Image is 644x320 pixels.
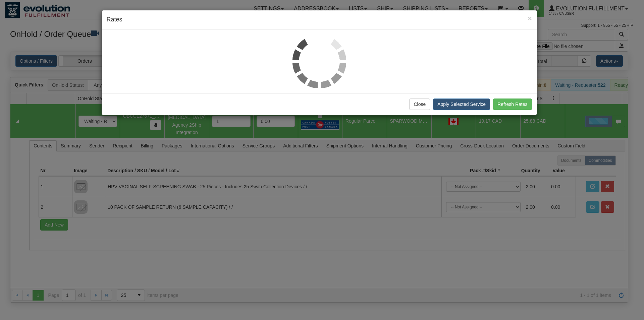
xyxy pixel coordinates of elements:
[433,99,490,110] button: Apply Selected Service
[528,15,532,22] button: Close
[493,99,532,110] button: Refresh Rates
[409,99,430,110] button: Close
[528,14,532,22] span: ×
[107,15,532,24] h4: Rates
[292,35,346,88] img: loader.gif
